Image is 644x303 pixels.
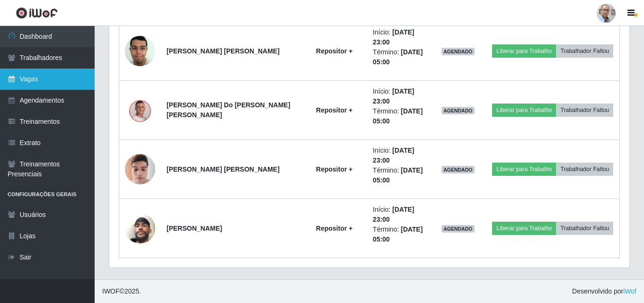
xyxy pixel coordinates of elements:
[167,47,280,55] strong: [PERSON_NAME] [PERSON_NAME]
[125,149,155,189] img: 1742405016115.jpeg
[441,225,475,233] span: AGENDADO
[373,205,424,225] li: Início:
[492,163,556,176] button: Liberar para Trabalho
[373,28,415,46] time: [DATE] 23:00
[125,31,155,71] img: 1602822418188.jpeg
[492,44,556,58] button: Liberar para Trabalho
[316,47,353,55] strong: Repositor +
[373,87,415,105] time: [DATE] 23:00
[125,98,155,122] img: 1753657794780.jpeg
[556,163,613,176] button: Trabalhador Faltou
[373,206,415,223] time: [DATE] 23:00
[102,286,141,296] span: © 2025 .
[373,47,424,67] li: Término:
[492,222,556,235] button: Liberar para Trabalho
[441,107,475,114] span: AGENDADO
[167,165,280,173] strong: [PERSON_NAME] [PERSON_NAME]
[556,222,613,235] button: Trabalhador Faltou
[316,225,353,232] strong: Repositor +
[167,225,222,232] strong: [PERSON_NAME]
[16,7,58,19] img: CoreUI Logo
[373,147,415,164] time: [DATE] 23:00
[441,166,475,173] span: AGENDADO
[556,104,613,117] button: Trabalhador Faltou
[373,106,424,126] li: Término:
[556,44,613,58] button: Trabalhador Faltou
[125,201,155,255] img: 1741962019779.jpeg
[373,27,424,47] li: Início:
[623,287,636,295] a: iWof
[373,146,424,165] li: Início:
[492,104,556,117] button: Liberar para Trabalho
[316,106,353,114] strong: Repositor +
[373,225,424,244] li: Término:
[167,101,290,119] strong: [PERSON_NAME] Do [PERSON_NAME] [PERSON_NAME]
[572,286,636,296] span: Desenvolvido por
[102,287,120,295] span: IWOF
[441,48,475,55] span: AGENDADO
[316,165,353,173] strong: Repositor +
[373,87,424,106] li: Início:
[373,165,424,185] li: Término:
